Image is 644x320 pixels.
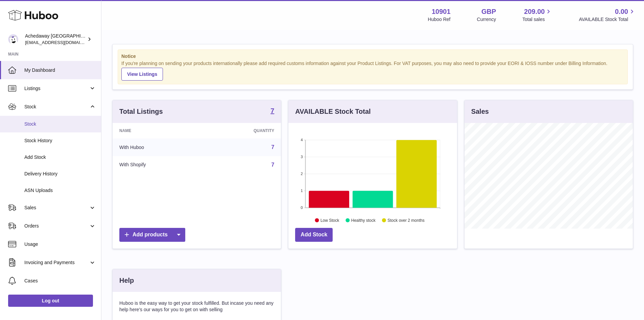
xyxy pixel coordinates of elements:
[24,104,89,110] span: Stock
[24,187,96,194] span: ASN Uploads
[119,300,274,313] p: Huboo is the easy way to get your stock fulfilled. But incase you need any help here's our ways f...
[25,40,99,45] span: [EMAIL_ADDRESS][DOMAIN_NAME]
[471,107,489,116] h3: Sales
[119,276,134,285] h3: Help
[121,60,624,81] div: If you're planning on sending your products internationally please add required customs informati...
[121,68,163,81] a: View Listings
[524,7,545,16] span: 209.00
[522,7,552,23] a: 209.00 Total sales
[8,34,18,44] img: admin@newpb.co.uk
[24,223,89,229] span: Orders
[24,67,96,73] span: My Dashboard
[204,123,281,138] th: Quantity
[113,123,204,138] th: Name
[522,16,552,23] span: Total sales
[24,171,96,177] span: Delivery History
[270,107,274,114] strong: 7
[301,155,303,159] text: 3
[428,16,451,23] div: Huboo Ref
[388,218,425,222] text: Stock over 2 months
[432,7,451,16] strong: 10901
[270,107,274,115] a: 7
[25,33,86,46] div: Achedaway [GEOGRAPHIC_DATA]
[24,121,96,127] span: Stock
[113,138,204,156] td: With Huboo
[119,228,185,242] a: Add products
[24,241,96,248] span: Usage
[301,189,303,193] text: 1
[351,218,376,222] text: Healthy stock
[579,16,636,23] span: AVAILABLE Stock Total
[320,218,339,222] text: Low Stock
[301,206,303,210] text: 0
[119,107,163,116] h3: Total Listings
[481,7,496,16] strong: GBP
[295,228,333,242] a: Add Stock
[24,137,96,144] span: Stock History
[271,144,274,150] a: 7
[295,107,371,116] h3: AVAILABLE Stock Total
[615,7,628,16] span: 0.00
[8,295,93,307] a: Log out
[24,205,89,211] span: Sales
[24,85,89,92] span: Listings
[477,16,496,23] div: Currency
[301,138,303,142] text: 4
[271,162,274,168] a: 7
[24,259,89,266] span: Invoicing and Payments
[579,7,636,23] a: 0.00 AVAILABLE Stock Total
[301,172,303,176] text: 2
[113,156,204,174] td: With Shopify
[121,53,624,60] strong: Notice
[24,154,96,161] span: Add Stock
[24,278,96,284] span: Cases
